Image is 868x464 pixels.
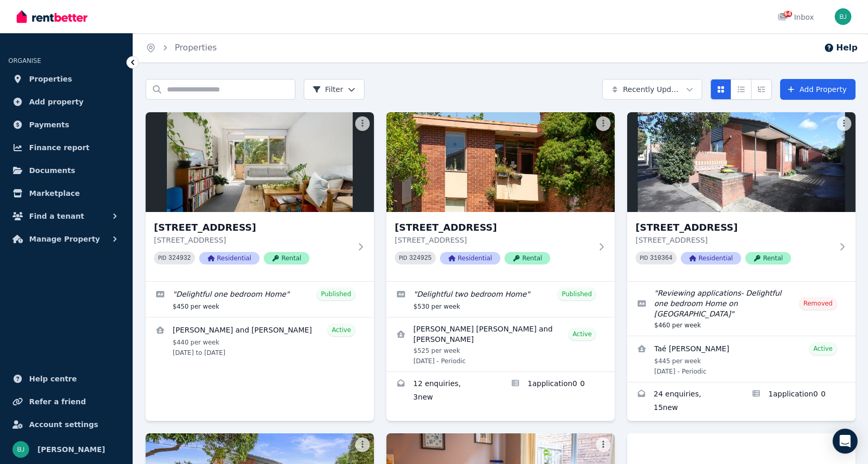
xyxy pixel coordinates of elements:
[395,220,592,235] h3: [STREET_ADDRESS]
[742,382,856,421] a: Applications for unit 5/1 Larnoo Avenue, Brunswick West
[780,79,856,100] a: Add Property
[8,57,41,64] span: ORGANISE
[627,112,856,281] a: unit 5/1 Larnoo Avenue, Brunswick West[STREET_ADDRESS][STREET_ADDRESS]PID 310364ResidentialRental
[386,372,501,410] a: Enquiries for 5/282 Langridge Street, Abbotsford
[8,91,124,112] a: Add property
[784,11,792,17] span: 64
[636,220,833,235] h3: [STREET_ADDRESS]
[8,183,124,204] a: Marketplace
[313,84,343,95] span: Filter
[8,69,124,89] a: Properties
[602,79,702,100] button: Recently Updated
[501,372,615,410] a: Applications for 5/282 Langridge Street, Abbotsford
[29,73,72,85] span: Properties
[504,252,550,264] span: Rental
[146,282,374,317] a: Edit listing: Delightful one bedroom Home
[835,8,851,25] img: Bom Jin
[824,42,858,54] button: Help
[29,373,77,385] span: Help centre
[8,229,124,249] button: Manage Property
[731,79,752,100] button: Compact list view
[8,414,124,435] a: Account settings
[681,252,741,264] span: Residential
[146,112,374,212] img: 4/282 Langridge Street, Abbotsford
[8,160,124,181] a: Documents
[8,206,124,227] button: Find a tenant
[386,112,615,212] img: 5/282 Langridge Street, Abbotsford
[199,252,260,264] span: Residential
[627,112,856,212] img: unit 5/1 Larnoo Avenue, Brunswick West
[627,336,856,382] a: View details for Taé Jean Julien
[386,282,615,317] a: Edit listing: Delightful two bedroom Home
[8,114,124,135] a: Payments
[29,395,86,408] span: Refer a friend
[596,438,611,452] button: More options
[264,252,309,264] span: Rental
[29,118,69,131] span: Payments
[355,116,370,131] button: More options
[304,79,365,100] button: Filter
[745,252,791,264] span: Rental
[833,429,858,454] div: Open Intercom Messenger
[158,255,166,261] small: PID
[640,255,648,261] small: PID
[29,187,80,200] span: Marketplace
[778,12,814,22] div: Inbox
[395,235,592,245] p: [STREET_ADDRESS]
[169,255,191,262] code: 324932
[146,112,374,281] a: 4/282 Langridge Street, Abbotsford[STREET_ADDRESS][STREET_ADDRESS]PID 324932ResidentialRental
[623,84,682,95] span: Recently Updated
[29,141,89,154] span: Finance report
[29,164,75,177] span: Documents
[751,79,772,100] button: Expanded list view
[440,252,500,264] span: Residential
[29,233,100,245] span: Manage Property
[154,220,351,235] h3: [STREET_ADDRESS]
[399,255,407,261] small: PID
[8,391,124,412] a: Refer a friend
[133,33,229,62] nav: Breadcrumb
[29,96,84,108] span: Add property
[386,317,615,372] a: View details for Leala Rose Carney-Chapus and Jack McGregor-Smith
[29,418,98,431] span: Account settings
[175,43,217,52] a: Properties
[154,235,351,245] p: [STREET_ADDRESS]
[650,255,672,262] code: 310364
[37,443,105,456] span: [PERSON_NAME]
[837,116,851,131] button: More options
[627,382,742,421] a: Enquiries for unit 5/1 Larnoo Avenue, Brunswick West
[146,317,374,363] a: View details for LEWELYN BRADLEY TOLLETT and Merina Penanueva
[409,255,432,262] code: 324925
[8,368,124,389] a: Help centre
[386,112,615,281] a: 5/282 Langridge Street, Abbotsford[STREET_ADDRESS][STREET_ADDRESS]PID 324925ResidentialRental
[710,79,731,100] button: Card view
[355,438,370,452] button: More options
[596,116,611,131] button: More options
[8,137,124,158] a: Finance report
[627,282,856,336] a: Edit listing: Reviewing applications- Delightful one bedroom Home on Larnoo Ave
[12,441,29,458] img: Bom Jin
[710,79,772,100] div: View options
[17,9,87,24] img: RentBetter
[29,210,84,222] span: Find a tenant
[636,235,833,245] p: [STREET_ADDRESS]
